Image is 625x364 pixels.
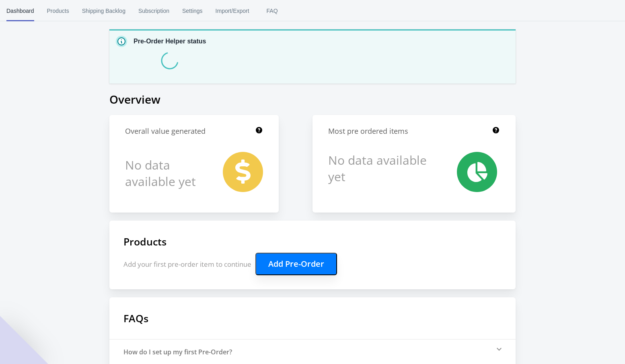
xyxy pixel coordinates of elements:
span: Dashboard [6,0,34,21]
div: How do I set up my first Pre-Order? [123,348,232,356]
h1: Most pre ordered items [328,126,408,136]
span: Shipping Backlog [82,0,125,21]
p: Add your first pre-order item to continue [123,253,502,275]
span: Import/Export [216,0,249,21]
h1: No data available yet [125,152,206,194]
h1: Overview [109,92,516,107]
h1: No data available yet [328,152,428,185]
span: FAQ [262,0,282,21]
h1: Products [123,235,502,248]
h1: Overall value generated [125,126,206,136]
span: Settings [182,0,203,21]
span: Subscription [138,0,169,21]
button: Add Pre-Order [255,253,337,275]
span: Products [47,0,69,21]
h1: FAQs [109,297,516,339]
p: Pre-Order Helper status [134,37,206,46]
